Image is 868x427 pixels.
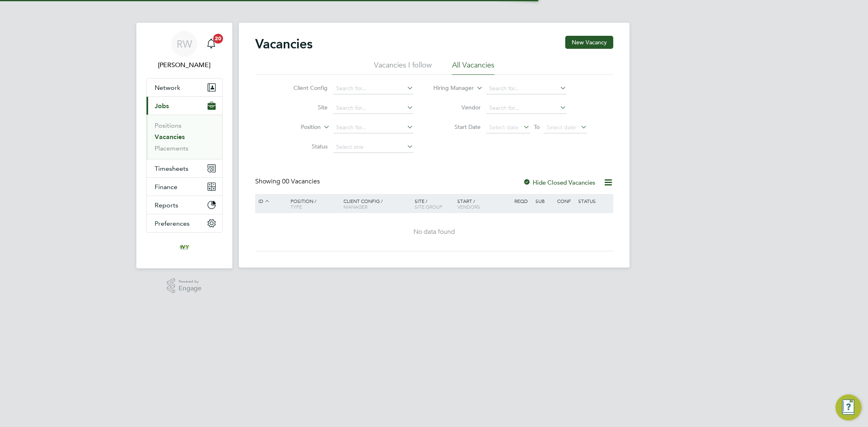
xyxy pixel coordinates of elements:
button: Engage Resource Center [835,394,861,420]
button: Network [146,78,222,96]
a: Positions [155,122,181,129]
div: Showing [255,177,321,186]
input: Select one [333,142,413,153]
button: Timesheets [146,159,222,177]
span: To [531,122,542,132]
label: Position [274,123,321,131]
label: Hide Closed Vacancies [523,179,595,186]
span: Preferences [155,220,190,227]
a: Vacancies [155,133,185,141]
div: Reqd [512,194,533,208]
button: Jobs [146,97,222,115]
input: Search for... [333,102,413,114]
label: Status [281,143,328,150]
div: Client Config / [341,194,413,213]
span: Jobs [155,102,169,110]
button: Reports [146,196,222,214]
span: Manager [343,203,367,210]
span: Rob Winchle [146,60,223,70]
span: Site Group [415,203,442,210]
span: Type [291,203,302,210]
label: Hiring Manager [427,84,474,92]
span: Powered by [179,278,201,285]
div: Sub [533,194,555,208]
span: 00 Vacancies [282,177,320,185]
span: Select date [547,124,576,131]
a: Placements [155,144,188,152]
span: RW [177,39,192,49]
div: No data found [256,228,612,236]
a: Go to home page [146,241,223,254]
nav: Main navigation [136,23,232,268]
button: New Vacancy [565,36,613,49]
span: Vendors [457,203,480,210]
a: Powered byEngage [167,278,201,294]
button: Finance [146,178,222,196]
div: Position / [284,194,341,213]
label: Client Config [281,84,328,91]
span: Select date [489,124,518,131]
span: Network [155,84,180,91]
input: Search for... [333,83,413,94]
button: Preferences [146,214,222,232]
div: Jobs [146,115,222,159]
div: Conf [555,194,576,208]
div: Start / [455,194,512,213]
div: Status [576,194,612,208]
li: All Vacancies [452,60,494,75]
a: RW[PERSON_NAME] [146,31,223,70]
input: Search for... [486,83,566,94]
input: Search for... [486,102,566,114]
img: ivyresourcegroup-logo-retina.png [178,241,191,254]
label: Start Date [434,123,481,131]
span: Finance [155,183,177,191]
li: Vacancies I follow [374,60,432,75]
input: Search for... [333,122,413,133]
span: Timesheets [155,165,188,172]
div: ID [256,194,285,209]
a: 20 [203,31,219,57]
label: Vendor [434,104,481,111]
label: Site [281,104,328,111]
span: 20 [213,34,223,44]
h2: Vacancies [255,36,313,52]
span: Reports [155,201,178,209]
span: Engage [179,285,201,292]
div: Site / [413,194,455,213]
